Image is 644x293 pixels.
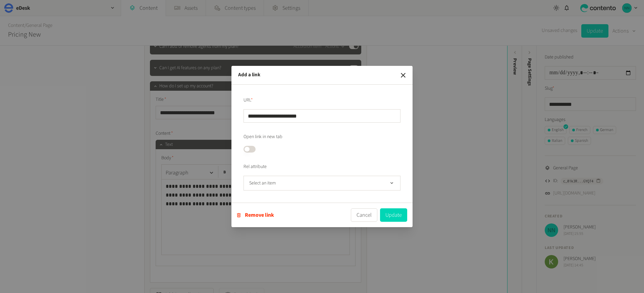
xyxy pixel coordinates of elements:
[244,176,400,191] button: Select an item
[244,97,253,104] label: URL
[237,208,274,222] button: Remove link
[380,208,407,222] button: Update
[244,133,282,140] label: Open link in new tab
[238,71,260,79] h2: Add a link
[351,208,377,222] button: Cancel
[244,163,267,170] label: Rel attribute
